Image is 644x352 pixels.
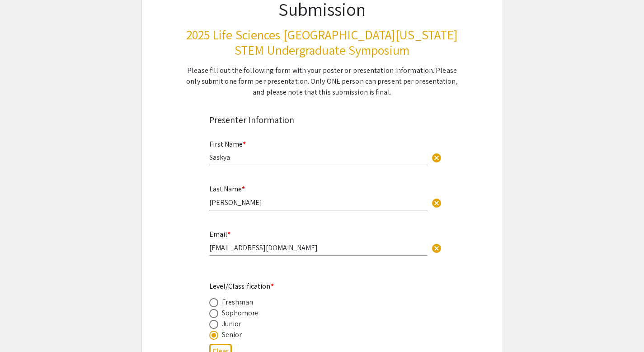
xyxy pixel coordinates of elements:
[209,229,230,239] mat-label: Email
[209,184,245,194] mat-label: Last Name
[428,194,446,212] button: Clear
[222,308,259,319] div: Sophomore
[209,113,435,127] div: Presenter Information
[431,243,442,254] span: cancel
[7,311,38,345] iframe: Chat
[431,198,442,209] span: cancel
[209,139,246,149] mat-label: First Name
[186,65,459,98] div: Please fill out the following form with your poster or presentation information. Please only subm...
[222,329,242,340] div: Senior
[428,238,446,257] button: Clear
[209,281,274,291] mat-label: Level/Classification
[209,198,428,207] input: Type Here
[209,152,428,162] input: Type Here
[222,297,254,308] div: Freshman
[186,27,459,57] h3: 2025 Life Sciences [GEOGRAPHIC_DATA][US_STATE] STEM Undergraduate Symposium
[209,243,428,252] input: Type Here
[222,319,242,329] div: Junior
[431,152,442,163] span: cancel
[428,148,446,166] button: Clear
